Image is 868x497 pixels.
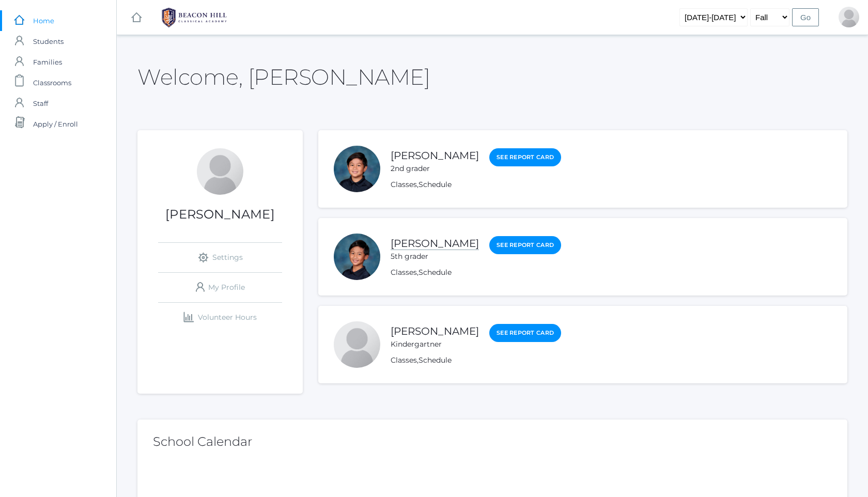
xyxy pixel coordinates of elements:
[33,10,54,31] span: Home
[391,355,417,365] a: Classes
[489,236,561,254] a: See Report Card
[158,243,282,272] a: Settings
[33,114,78,134] span: Apply / Enroll
[33,52,62,72] span: Families
[153,435,832,448] h2: School Calendar
[137,208,303,221] h1: [PERSON_NAME]
[33,72,71,93] span: Classrooms
[391,267,561,278] div: ,
[391,325,479,337] a: [PERSON_NAME]
[391,268,417,277] a: Classes
[391,237,479,250] a: [PERSON_NAME]
[391,180,417,189] a: Classes
[391,355,561,366] div: ,
[158,273,282,302] a: My Profile
[489,324,561,342] a: See Report Card
[158,303,282,332] a: Volunteer Hours
[419,268,452,277] a: Schedule
[391,251,479,262] div: 5th grader
[197,148,243,195] div: Lew Soratorio
[334,146,380,192] div: Nico Soratorio
[839,7,859,27] div: Lew Soratorio
[137,65,430,89] h2: Welcome, [PERSON_NAME]
[792,8,819,26] input: Go
[419,355,452,365] a: Schedule
[489,148,561,166] a: See Report Card
[33,31,64,52] span: Students
[334,234,380,280] div: Matteo Soratorio
[156,5,233,30] img: 1_BHCALogos-05.png
[33,93,48,114] span: Staff
[334,321,380,368] div: Kailo Soratorio
[391,163,479,174] div: 2nd grader
[419,180,452,189] a: Schedule
[391,149,479,162] a: [PERSON_NAME]
[391,339,479,350] div: Kindergartner
[391,179,561,190] div: ,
